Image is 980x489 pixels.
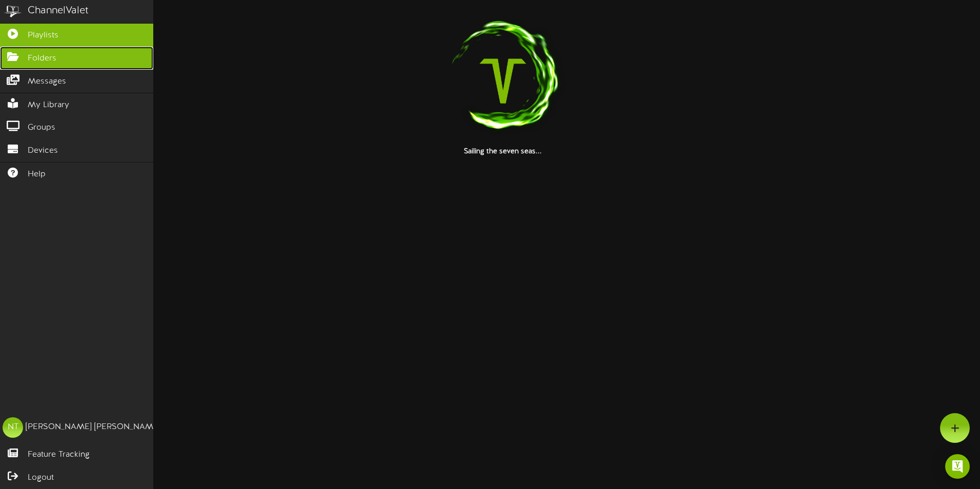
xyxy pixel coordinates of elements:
[3,417,23,438] div: NT
[28,122,55,134] span: Groups
[28,99,69,111] span: My Library
[28,169,46,180] span: Help
[437,15,568,147] img: loading-spinner-1.png
[28,4,89,18] div: ChannelValet
[28,76,66,88] span: Messages
[28,449,90,461] span: Feature Tracking
[945,454,970,479] div: Open Intercom Messenger
[26,421,160,433] div: [PERSON_NAME] [PERSON_NAME]
[28,53,56,65] span: Folders
[28,30,58,42] span: Playlists
[28,145,58,157] span: Devices
[28,472,54,484] span: Logout
[464,148,542,155] strong: Sailing the seven seas...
